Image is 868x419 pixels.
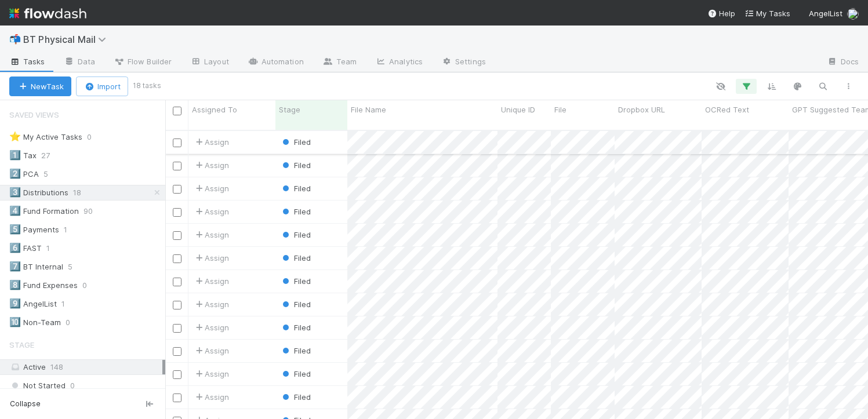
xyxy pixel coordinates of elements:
span: Filed [280,346,311,355]
span: 7️⃣ [9,261,21,271]
div: Filed [280,322,311,333]
span: Assign [193,298,229,310]
span: 📬 [9,34,21,44]
small: 18 tasks [133,81,161,91]
span: Filed [280,230,311,239]
div: My Active Tasks [9,130,82,144]
div: Tax [9,148,37,163]
input: Toggle Row Selected [173,370,181,379]
span: 1 [46,241,61,256]
div: BT Internal [9,260,63,274]
span: Filed [280,276,311,286]
span: Assign [193,206,229,217]
span: 90 [83,204,104,218]
div: Filed [280,298,311,310]
span: Filed [280,392,311,402]
input: Toggle Row Selected [173,301,181,309]
span: Tasks [9,56,45,67]
span: 1️⃣ [9,150,21,160]
input: Toggle Row Selected [173,324,181,333]
span: Filed [280,207,311,216]
span: Assign [193,368,229,380]
a: Automation [238,53,313,72]
span: 9️⃣ [9,298,21,308]
span: 5 [68,260,84,274]
div: Assign [193,391,229,403]
a: Layout [181,53,238,72]
input: Toggle Row Selected [173,394,181,402]
input: Toggle All Rows Selected [173,107,181,115]
span: Assign [193,183,229,194]
div: Help [707,8,735,19]
div: Filed [280,368,311,380]
span: Filed [280,137,311,147]
span: 5️⃣ [9,224,21,234]
span: Filed [280,369,311,378]
div: Non-Team [9,315,61,330]
span: Assign [193,345,229,356]
span: BT Physical Mail [23,34,112,45]
span: 0 [66,315,82,330]
a: Data [55,53,104,72]
div: FAST [9,241,42,256]
span: Assign [193,275,229,287]
a: Team [313,53,366,72]
span: Saved Views [9,103,59,126]
input: Toggle Row Selected [173,185,181,194]
span: Assign [193,229,229,241]
span: Filed [280,184,311,193]
span: Assign [193,322,229,333]
div: Filed [280,252,311,264]
div: Active [9,360,162,374]
span: Assign [193,159,229,171]
span: 4️⃣ [9,206,21,216]
span: 27 [41,148,61,163]
span: Filed [280,253,311,263]
div: AngelList [9,297,57,311]
div: Payments [9,223,59,237]
span: Filed [280,300,311,309]
span: Collapse [10,399,41,409]
a: Analytics [366,53,432,72]
div: Fund Expenses [9,278,78,293]
button: NewTask [9,76,71,96]
span: 2️⃣ [9,169,21,178]
span: Unique ID [501,104,535,115]
span: 1 [61,297,77,311]
span: OCRed Text [705,104,749,115]
span: ⭐ [9,132,21,141]
img: avatar_e7d5656d-bda2-4d83-89d6-b6f9721f96bd.png [847,8,859,20]
span: 3️⃣ [9,187,21,197]
span: Flow Builder [114,56,172,67]
button: Import [76,76,128,96]
input: Toggle Row Selected [173,254,181,263]
span: 0 [87,130,103,144]
input: Toggle Row Selected [173,162,181,170]
span: Filed [280,323,311,332]
span: 0 [82,278,99,293]
div: Distributions [9,185,68,200]
div: Filed [280,345,311,356]
input: Toggle Row Selected [173,278,181,286]
input: Toggle Row Selected [173,139,181,147]
span: 0 [70,378,75,393]
div: Filed [280,159,311,171]
span: Assign [193,136,229,148]
span: 148 [50,362,63,371]
span: Filed [280,161,311,170]
div: Filed [280,136,311,148]
div: Filed [280,206,311,217]
span: Stage [279,104,300,115]
div: Filed [280,229,311,241]
span: 1 [64,223,79,237]
div: Fund Formation [9,204,79,218]
input: Toggle Row Selected [173,347,181,356]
